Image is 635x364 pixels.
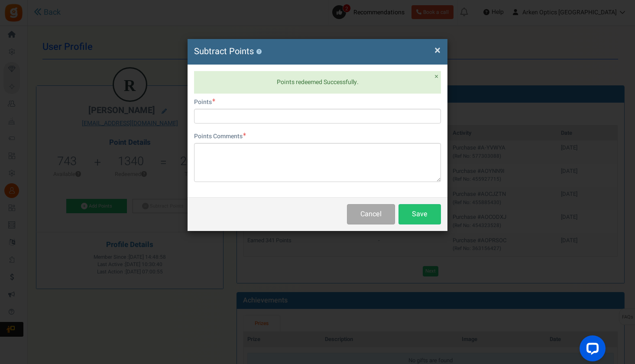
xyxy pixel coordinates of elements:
[434,71,438,82] span: ×
[398,204,441,224] button: Save
[194,98,215,107] label: Points
[194,132,246,141] label: Points Comments
[347,204,395,224] button: Cancel
[256,49,262,55] button: ?
[434,42,441,58] span: ×
[194,71,441,94] div: Points redeemed Successfully.
[194,45,441,58] h4: Subtract Points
